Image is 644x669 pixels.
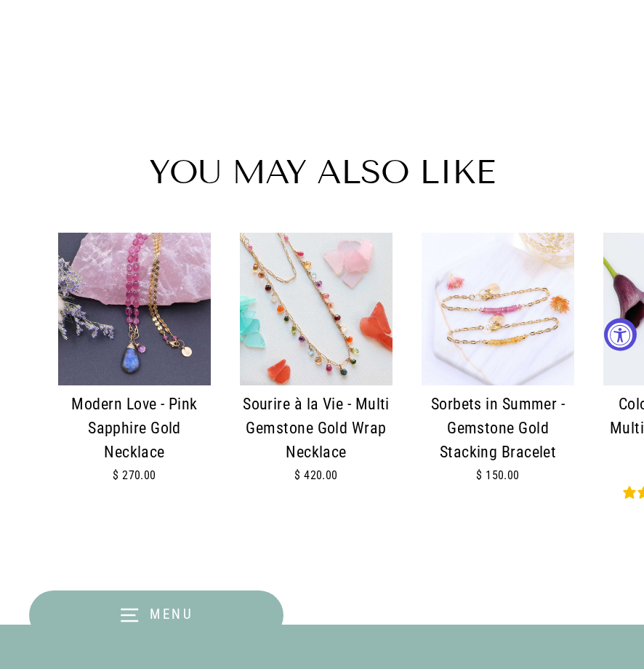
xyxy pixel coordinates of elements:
[240,233,393,502] a: Sourire à la Vie - Multi Gemstone Gold Wrap Necklace main image | Breathe Autumn Rain Artisan Jew...
[422,233,574,385] img: Sorbets in Summer - Gemstone Gold Stacking Bracelet main image | Breathe Autumn Rain Artisan Jewelry
[422,233,574,502] a: Sorbets in Summer - Gemstone Gold Stacking Bracelet main image | Breathe Autumn Rain Artisan Jewe...
[476,468,520,482] span: $ 150.00
[29,156,615,189] h2: You may also like
[240,393,393,465] div: Sourire à la Vie - Multi Gemstone Gold Wrap Necklace
[58,233,211,502] a: Modern Love - Pink Sapphire Gold Necklace main image | Breathe Autumn Rain Artisan Jewelry Modern...
[58,393,211,465] div: Modern Love - Pink Sapphire Gold Necklace
[150,606,194,622] span: Menu
[29,590,283,640] button: Menu
[240,233,393,385] img: Sourire à la Vie - Multi Gemstone Gold Wrap Necklace main image | Breathe Autumn Rain Artisan Jew...
[294,468,338,482] span: $ 420.00
[604,319,637,351] button: Accessibility Widget, click to open
[422,393,574,465] div: Sorbets in Summer - Gemstone Gold Stacking Bracelet
[58,233,211,385] img: Modern Love - Pink Sapphire Gold Necklace main image | Breathe Autumn Rain Artisan Jewelry
[113,468,156,482] span: $ 270.00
